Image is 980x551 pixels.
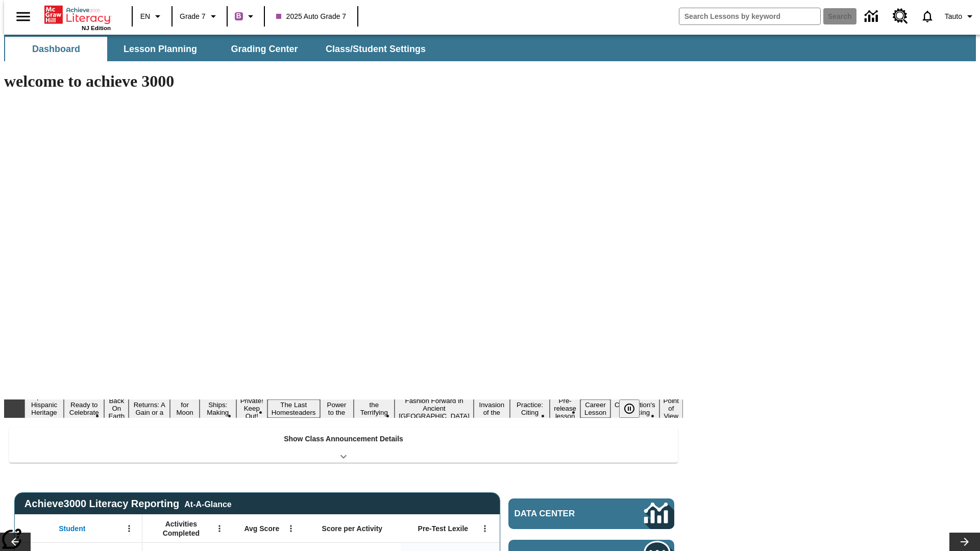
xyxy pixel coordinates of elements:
button: Slide 5 Time for Moon Rules? [170,392,199,425]
button: Slide 2 Get Ready to Celebrate Juneteenth! [64,392,104,425]
span: Achieve3000 Literacy Reporting [24,498,232,510]
button: Lesson carousel, Next [949,533,980,551]
button: Profile/Settings [941,7,980,26]
span: Score per Activity [322,524,383,533]
a: Notifications [914,3,941,30]
a: Resource Center, Will open in new tab [887,3,914,30]
button: Slide 15 Career Lesson [580,399,610,418]
button: Slide 3 Back On Earth [104,395,129,421]
button: Slide 9 Solar Power to the People [320,392,354,425]
button: Open Menu [477,521,493,536]
span: Activities Completed [148,519,215,538]
button: Dashboard [5,37,107,61]
span: 2025 Auto Grade 7 [276,11,347,22]
span: NJ Edition [82,25,111,31]
button: Pause [619,399,640,418]
button: Language: EN, Select a language [136,7,168,26]
button: Slide 6 Cruise Ships: Making Waves [200,392,236,425]
button: Grading Center [213,37,315,61]
input: search field [679,8,820,24]
a: Home [44,5,111,25]
button: Lesson Planning [109,37,211,61]
button: Class/Student Settings [317,37,434,61]
button: Open Menu [212,521,227,536]
button: Slide 17 Point of View [659,395,683,421]
span: B [236,10,241,22]
span: Avg Score [244,524,279,533]
button: Slide 7 Private! Keep Out! [236,395,267,421]
span: Grade 7 [180,11,206,22]
button: Open Menu [283,521,299,536]
button: Slide 4 Free Returns: A Gain or a Drain? [129,392,170,425]
button: Slide 1 ¡Viva Hispanic Heritage Month! [24,392,64,425]
button: Slide 14 Pre-release lesson [550,395,580,421]
span: Student [59,524,85,533]
a: Data Center [508,498,674,529]
div: SubNavbar [4,35,976,61]
button: Slide 13 Mixed Practice: Citing Evidence [510,392,550,425]
div: At-A-Glance [184,498,231,509]
button: Boost Class color is purple. Change class color [231,7,261,26]
button: Slide 16 The Constitution's Balancing Act [610,392,659,425]
button: Open Menu [121,521,137,536]
button: Slide 10 Attack of the Terrifying Tomatoes [354,392,395,425]
a: Data Center [859,3,887,31]
p: Show Class Announcement Details [284,434,403,444]
h1: welcome to achieve 3000 [4,72,683,91]
div: Pause [619,399,650,418]
span: Pre-Test Lexile [418,524,469,533]
div: Home [44,4,111,31]
span: EN [140,11,150,22]
div: Show Class Announcement Details [9,428,678,463]
button: Grade: Grade 7, Select a grade [176,7,224,26]
button: Slide 11 Fashion Forward in Ancient Rome [395,395,474,421]
div: SubNavbar [4,37,435,61]
button: Open side menu [8,2,38,32]
span: Data Center [514,509,610,519]
span: Tauto [945,11,962,22]
button: Slide 8 The Last Homesteaders [267,399,320,418]
button: Slide 12 The Invasion of the Free CD [474,392,510,425]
